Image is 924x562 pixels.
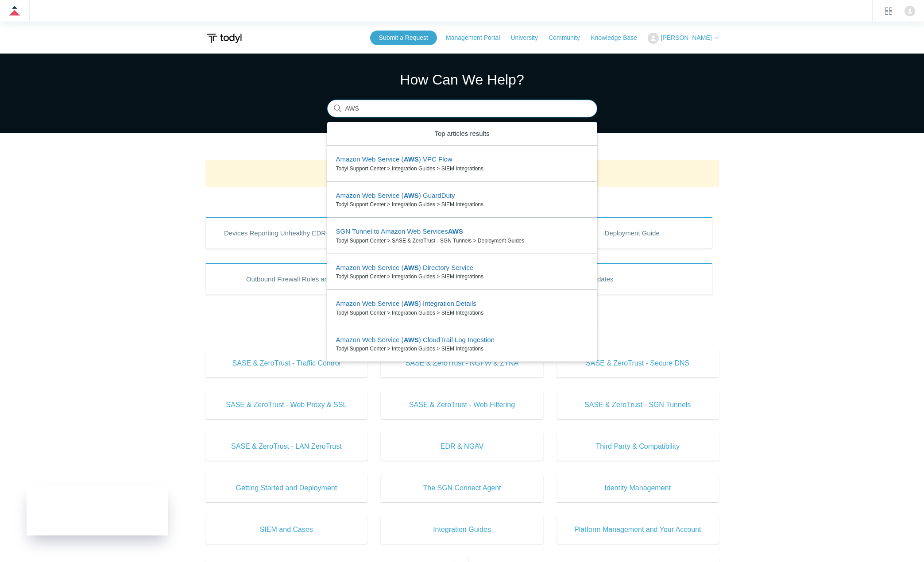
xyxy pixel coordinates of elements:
a: Community [549,33,589,42]
a: SASE & ZeroTrust - Secure DNS [557,349,719,377]
zd-autocomplete-breadcrumbs-multibrand: Todyl Support Center > Integration Guides > SIEM Integrations [336,165,588,173]
a: Deployment Guide [552,217,712,249]
a: Third Party & Compatibility [557,432,719,461]
zd-hc-trigger: Click your profile icon to open the profile menu [905,6,915,16]
h2: Popular Articles [205,194,719,209]
em: AWS [404,155,419,163]
zd-autocomplete-breadcrumbs-multibrand: Todyl Support Center > Integration Guides > SIEM Integrations [336,200,588,208]
zd-autocomplete-title-multibrand: Suggested result 5 Amazon Web Service (AWS) Integration Details [336,300,476,309]
span: SASE & ZeroTrust - Traffic Control [219,358,355,369]
em: AWS [404,336,419,343]
a: Platform Management and Your Account [557,516,719,544]
a: Getting Started and Deployment [205,474,368,502]
span: SASE & ZeroTrust - Secure DNS [570,358,706,369]
zd-autocomplete-breadcrumbs-multibrand: Todyl Support Center > Integration Guides > SIEM Integrations [336,309,588,317]
span: Identity Management [570,483,706,493]
a: EDR & NGAV [381,432,543,461]
span: SASE & ZeroTrust - NGFW & ZTNA [394,358,530,369]
span: The SGN Connect Agent [394,483,530,493]
a: Management Portal [446,33,509,42]
a: SASE & ZeroTrust - Web Proxy & SSL [205,391,368,419]
input: Search [327,100,597,118]
h1: How Can We Help? [327,69,597,90]
a: The SGN Connect Agent [381,474,543,502]
em: AWS [404,300,419,307]
a: Knowledge Base [591,33,646,42]
img: user avatar [905,6,915,16]
span: SASE & ZeroTrust - Web Filtering [394,400,530,410]
zd-autocomplete-title-multibrand: Suggested result 1 Amazon Web Service (AWS) VPC Flow [336,155,452,165]
zd-autocomplete-title-multibrand: Suggested result 3 SGN Tunnel to Amazon Web Services AWS [336,227,463,237]
span: [PERSON_NAME] [661,34,711,41]
a: Identity Management [557,474,719,502]
span: SASE & ZeroTrust - LAN ZeroTrust [219,441,355,452]
a: University [510,33,546,42]
zd-autocomplete-breadcrumbs-multibrand: Todyl Support Center > Integration Guides > SIEM Integrations [336,345,588,353]
span: SIEM and Cases [219,524,355,535]
em: AWS [448,227,463,235]
zd-autocomplete-title-multibrand: Suggested result 2 Amazon Web Service (AWS) GuardDuty [336,192,455,201]
span: EDR & NGAV [394,441,530,452]
a: SASE & ZeroTrust - LAN ZeroTrust [205,432,368,461]
span: Third Party & Compatibility [570,441,706,452]
span: SASE & ZeroTrust - Web Proxy & SSL [219,400,355,410]
iframe: Todyl Status [27,485,168,535]
img: Todyl Support Center Help Center home page [205,30,243,46]
a: SASE & ZeroTrust - Web Filtering [381,391,543,419]
a: SASE & ZeroTrust - Traffic Control [205,349,368,377]
zd-autocomplete-breadcrumbs-multibrand: Todyl Support Center > Integration Guides > SIEM Integrations [336,273,588,281]
a: SASE & ZeroTrust - NGFW & ZTNA [381,349,543,377]
span: Integration Guides [394,524,530,535]
zd-autocomplete-breadcrumbs-multibrand: Todyl Support Center > SASE & ZeroTrust - SGN Tunnels > Deployment Guides [336,237,588,245]
zd-autocomplete-title-multibrand: Suggested result 6 Amazon Web Service (AWS) CloudTrail Log Ingestion [336,336,495,345]
zd-autocomplete-header: Top articles results [327,122,597,146]
h2: Knowledge Base [205,330,719,345]
span: Getting Started and Deployment [219,483,355,493]
a: Integration Guides [381,516,543,544]
a: Submit a Request [370,31,437,45]
a: Outbound Firewall Rules and IPs used by SGN Connect [205,263,452,295]
span: SASE & ZeroTrust - SGN Tunnels [570,400,706,410]
a: SIEM and Cases [205,516,368,544]
zd-autocomplete-title-multibrand: Suggested result 4 Amazon Web Service (AWS) Directory Service [336,264,474,273]
a: Devices Reporting Unhealthy EDR States [205,217,366,249]
a: SASE & ZeroTrust - SGN Tunnels [557,391,719,419]
button: [PERSON_NAME] [648,33,719,44]
em: AWS [404,192,419,199]
span: Platform Management and Your Account [570,524,706,535]
em: AWS [404,264,419,271]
